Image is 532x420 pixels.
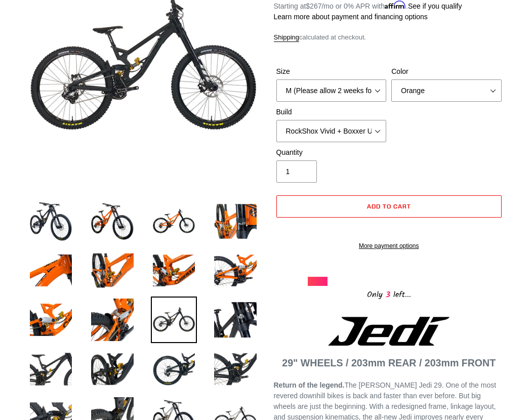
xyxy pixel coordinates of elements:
span: $267 [306,2,321,10]
img: Jedi Logo [328,317,449,346]
img: Load image into Gallery viewer, JEDI 29 - Complete Bike [151,247,197,293]
img: Load image into Gallery viewer, JEDI 29 - Complete Bike [151,297,197,343]
label: Build [276,107,387,117]
img: Load image into Gallery viewer, JEDI 29 - Complete Bike [89,198,135,244]
img: Load image into Gallery viewer, JEDI 29 - Complete Bike [28,198,74,244]
span: Add to cart [367,202,411,210]
img: Load image into Gallery viewer, JEDI 29 - Complete Bike [212,247,258,293]
a: More payment options [276,241,502,250]
span: Affirm [385,1,406,9]
img: Load image into Gallery viewer, JEDI 29 - Complete Bike [28,247,74,293]
a: See if you qualify - Learn more about Affirm Financing (opens in modal) [408,2,462,10]
label: Color [391,66,502,77]
a: Shipping [274,33,300,42]
button: Add to cart [276,195,502,218]
img: Load image into Gallery viewer, JEDI 29 - Complete Bike [28,297,74,343]
img: Load image into Gallery viewer, JEDI 29 - Complete Bike [89,247,135,293]
label: Quantity [276,147,387,158]
strong: 29" WHEELS / 203mm REAR / 203mm FRONT [282,357,496,368]
img: Load image into Gallery viewer, JEDI 29 - Complete Bike [212,198,258,244]
img: Load image into Gallery viewer, JEDI 29 - Complete Bike [89,297,135,343]
span: 3 [383,288,393,301]
img: Load image into Gallery viewer, JEDI 29 - Complete Bike [212,346,258,392]
div: calculated at checkout. [274,32,505,43]
img: Load image into Gallery viewer, JEDI 29 - Complete Bike [151,198,197,244]
img: Load image into Gallery viewer, JEDI 29 - Complete Bike [89,346,135,392]
img: Load image into Gallery viewer, JEDI 29 - Complete Bike [212,297,258,343]
label: Size [276,66,387,77]
a: Learn more about payment and financing options [274,13,428,21]
img: Load image into Gallery viewer, JEDI 29 - Complete Bike [151,346,197,392]
img: Load image into Gallery viewer, JEDI 29 - Complete Bike [28,346,74,392]
strong: Return of the legend. [274,381,345,389]
div: Only left... [308,286,470,302]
